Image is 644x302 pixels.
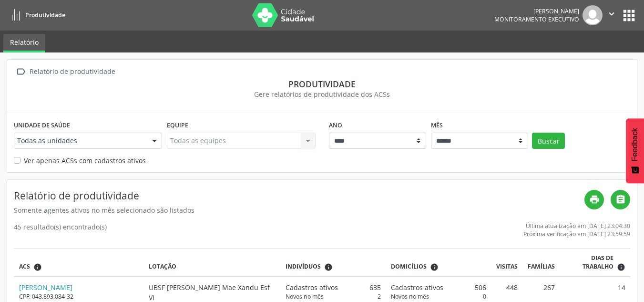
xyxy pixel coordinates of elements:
span: Novos no mês [286,292,324,301]
label: Ver apenas ACSs com cadastros ativos [24,156,146,166]
div: 45 resultado(s) encontrado(s) [14,222,107,238]
a: Produtividade [7,7,65,23]
span: Novos no mês [391,292,429,301]
span: Feedback [631,128,639,161]
h4: Relatório de produtividade [14,190,584,202]
button: Feedback - Mostrar pesquisa [626,118,644,183]
div: Gere relatórios de produtividade dos ACSs [14,89,630,99]
label: Unidade de saúde [14,118,70,133]
i: <div class="text-left"> <div> <strong>Cadastros ativos:</strong> Cadastros que estão vinculados a... [430,263,439,271]
button: apps [621,7,637,24]
span: Cadastros ativos [286,282,338,292]
span: Todas as unidades [17,136,143,146]
span: Cadastros ativos [391,282,443,292]
span: Dias de trabalho [565,254,613,271]
th: Visitas [491,249,523,277]
i:  [14,65,28,79]
div: 2 [286,292,381,301]
span: Indivíduos [286,262,321,271]
i: Dias em que o(a) ACS fez pelo menos uma visita, ou ficha de cadastro individual ou cadastro domic... [617,263,625,271]
i: print [589,194,600,205]
button: Buscar [532,133,565,149]
div: [PERSON_NAME] [494,7,579,15]
div: 0 [391,292,486,301]
div: Próxima verificação em [DATE] 23:59:59 [523,230,630,238]
i:  [606,9,617,19]
th: Famílias [523,249,560,277]
span: Produtividade [25,11,65,19]
div: Produtividade [14,79,630,89]
label: Mês [431,118,443,133]
label: Ano [329,118,342,133]
div: Somente agentes ativos no mês selecionado são listados [14,205,584,215]
span: Domicílios [391,262,427,271]
a: print [584,190,604,209]
span: Monitoramento Executivo [494,15,579,23]
label: Equipe [167,118,188,133]
a:  [611,190,630,209]
div: 635 [286,282,381,292]
div: 506 [391,282,486,292]
th: Lotação [144,249,281,277]
div: Última atualização em [DATE] 23:04:30 [523,222,630,230]
button:  [603,5,621,25]
a:  Relatório de produtividade [14,65,117,79]
i:  [615,194,626,205]
img: img [583,5,603,25]
i: <div class="text-left"> <div> <strong>Cadastros ativos:</strong> Cadastros que estão vinculados a... [324,263,333,271]
div: Relatório de produtividade [28,65,117,79]
a: [PERSON_NAME] [19,283,72,292]
a: Relatório [3,34,45,52]
div: CPF: 043.893.084-32 [19,292,139,301]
